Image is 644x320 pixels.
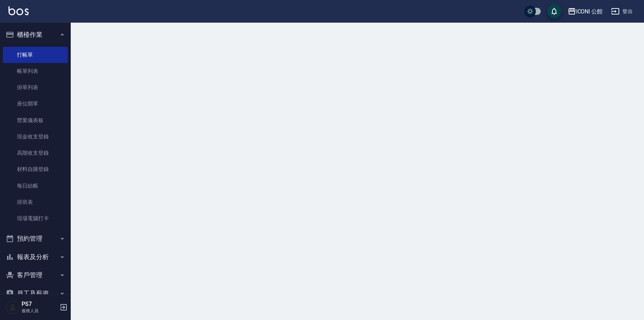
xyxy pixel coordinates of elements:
img: Person [6,300,20,314]
button: 預約管理 [3,229,68,248]
button: ICONI 公館 [565,4,606,19]
div: ICONI 公館 [576,7,603,16]
a: 打帳單 [3,47,68,63]
a: 帳單列表 [3,63,68,79]
h5: PS7 [22,301,58,308]
a: 營業儀表板 [3,112,68,128]
button: 報表及分析 [3,248,68,266]
p: 服務人員 [22,308,58,314]
a: 掛單列表 [3,79,68,96]
button: 客戶管理 [3,266,68,284]
a: 座位開單 [3,96,68,112]
a: 現金收支登錄 [3,128,68,145]
img: Logo [8,6,29,15]
a: 現場電腦打卡 [3,210,68,227]
a: 高階收支登錄 [3,145,68,161]
a: 每日結帳 [3,178,68,194]
button: 櫃檯作業 [3,25,68,44]
button: 員工及薪資 [3,284,68,303]
a: 排班表 [3,194,68,210]
button: 登出 [608,5,636,18]
a: 材料自購登錄 [3,161,68,177]
button: save [547,4,561,18]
